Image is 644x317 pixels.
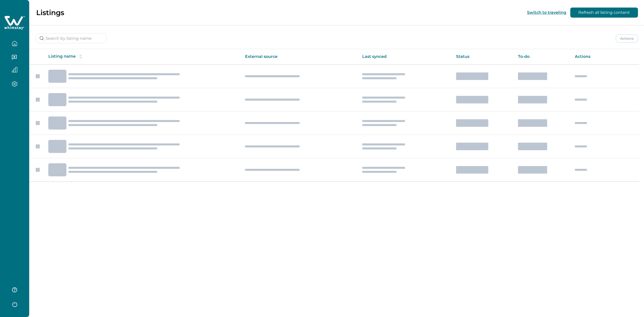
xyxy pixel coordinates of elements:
[358,49,452,64] th: Last synced
[527,10,566,15] button: Switch to traveling
[241,49,358,64] th: External source
[76,54,86,59] button: sorting
[616,34,638,43] button: Actions
[514,49,571,64] th: To-do
[44,49,241,64] th: Listing name
[452,49,514,64] th: Status
[35,33,107,43] input: Search by listing name
[570,8,638,18] button: Refresh all listing content
[36,8,64,17] p: Listings
[571,49,639,64] th: Actions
